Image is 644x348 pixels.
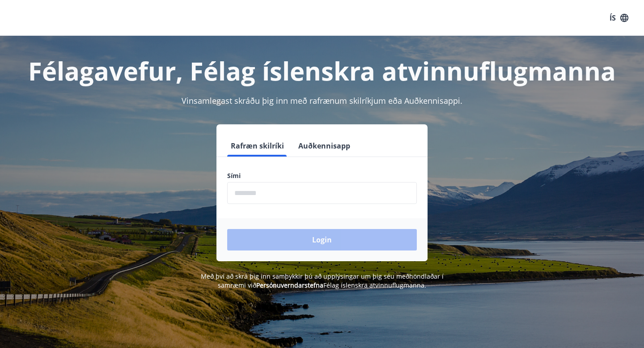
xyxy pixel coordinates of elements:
[227,135,288,157] button: Rafræn skilríki
[227,171,417,180] label: Sími
[295,135,354,157] button: Auðkennisapp
[201,272,444,289] span: Með því að skrá þig inn samþykkir þú að upplýsingar um þig séu meðhöndlaðar í samræmi við Félag í...
[256,281,323,289] a: Persónuverndarstefna
[605,10,633,26] button: ÍS
[11,54,633,88] h1: Félagavefur, Félag íslenskra atvinnuflugmanna
[182,95,462,106] span: Vinsamlegast skráðu þig inn með rafrænum skilríkjum eða Auðkennisappi.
